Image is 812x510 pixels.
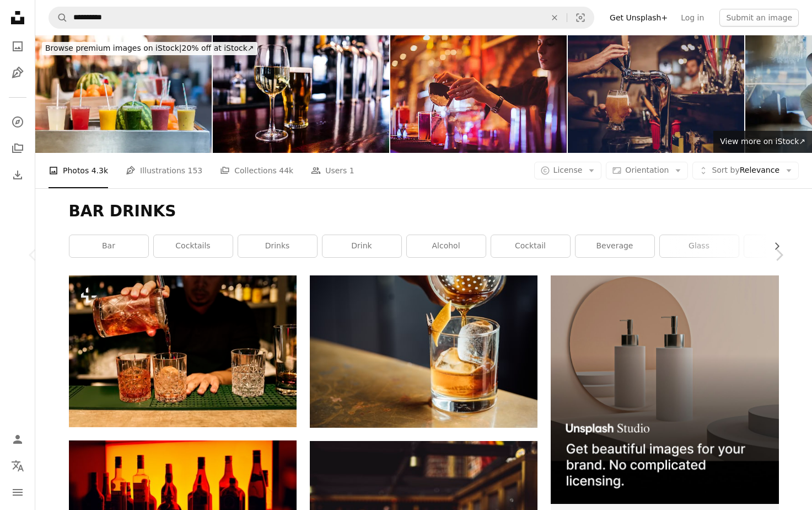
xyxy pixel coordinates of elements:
button: License [534,162,602,179]
a: drinks [238,235,317,257]
a: cocktails [154,235,233,257]
button: Search Unsplash [49,7,68,28]
a: Collections 44k [220,153,293,188]
span: Orientation [625,166,669,174]
img: Pouring beer [568,35,744,153]
img: Midsection of young female bartender preparing cocktails in cocktail bar [390,35,567,153]
img: file-1715714113747-b8b0561c490eimage [551,275,778,503]
h1: BAR DRINKS [69,201,779,221]
a: beverage [576,235,654,257]
span: License [553,166,583,174]
span: 153 [188,164,203,177]
form: Find visuals sitewide [49,7,594,29]
a: Illustrations 153 [126,153,202,188]
button: Sort byRelevance [692,162,799,179]
span: 44k [279,164,293,177]
span: View more on iStock ↗ [720,137,805,146]
button: Clear [542,7,567,28]
a: drink [322,235,401,257]
button: Orientation [606,162,688,179]
button: Submit an image [719,9,799,26]
a: Next [746,202,812,308]
button: Language [7,455,29,477]
button: Visual search [567,7,594,28]
a: glass [660,235,739,257]
img: Close up of a glass of wine and a beer [213,35,389,153]
a: Users 1 [311,153,354,188]
img: Close up of fresh fruit smoothies and juices in a row for sale on vegetarian market stall [35,35,212,153]
span: Relevance [712,165,779,176]
img: Bartender making drinks [69,275,297,427]
a: Bartender making drinks [69,346,297,356]
a: Collections [7,137,29,160]
span: Browse premium images on iStock | [45,44,181,52]
img: liquor pouring on clear shot glass [310,275,537,428]
a: Get Unsplash+ [603,9,674,26]
button: Menu [7,481,29,503]
a: Log in / Sign up [7,428,29,450]
span: 20% off at iStock ↗ [45,44,254,52]
a: Log in [674,9,711,26]
a: Download History [7,164,29,186]
span: Sort by [712,166,739,174]
a: Explore [7,111,29,133]
a: liquor pouring on clear shot glass [310,347,537,357]
a: cocktail [491,235,570,257]
a: View more on iStock↗ [713,131,812,153]
a: Photos [7,35,29,57]
a: bar [69,235,148,257]
a: Illustrations [7,62,29,84]
a: alcohol [407,235,486,257]
a: Browse premium images on iStock|20% off at iStock↗ [35,35,264,62]
span: 1 [349,164,354,177]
